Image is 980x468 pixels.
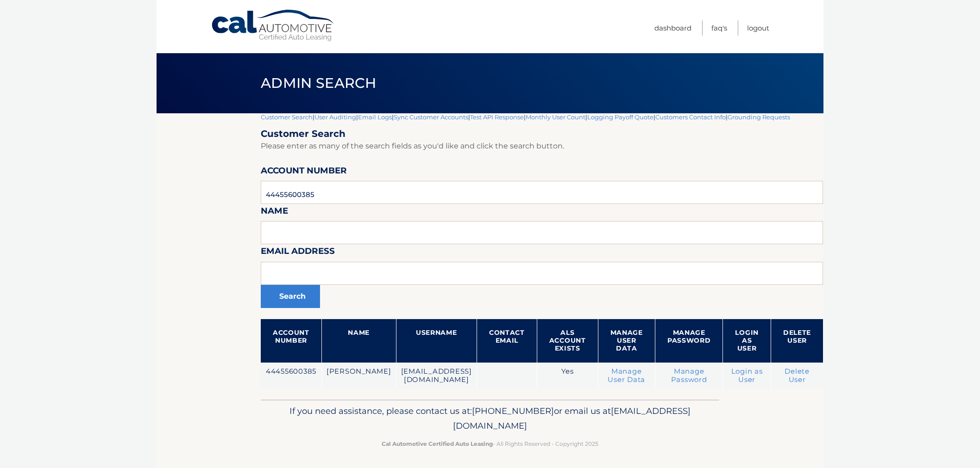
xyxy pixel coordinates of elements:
[211,9,336,42] a: Cal Automotive
[394,113,468,121] a: Sync Customer Accounts
[537,319,598,363] th: ALS Account Exists
[358,113,392,121] a: Email Logs
[598,319,655,363] th: Manage User Data
[261,285,320,308] button: Search
[477,319,537,363] th: Contact Email
[608,367,645,384] a: Manage User Data
[537,363,598,389] td: Yes
[470,113,524,121] a: Test API Response
[261,164,347,181] label: Account Number
[711,20,727,36] a: FAQ's
[723,319,771,363] th: Login as User
[382,440,493,447] strong: Cal Automotive Certified Auto Leasing
[396,363,477,389] td: [EMAIL_ADDRESS][DOMAIN_NAME]
[453,406,691,431] span: [EMAIL_ADDRESS][DOMAIN_NAME]
[261,113,823,400] div: | | | | | | | |
[261,244,335,261] label: Email Address
[314,113,356,121] a: User Auditing
[785,367,810,384] a: Delete User
[261,113,313,121] a: Customer Search
[587,113,653,121] a: Logging Payoff Quote
[267,439,713,449] p: - All Rights Reserved - Copyright 2025
[261,319,321,363] th: Account Number
[261,128,823,140] h2: Customer Search
[728,113,790,121] a: Grounding Requests
[731,367,763,384] a: Login as User
[771,319,823,363] th: Delete User
[261,140,823,153] p: Please enter as many of the search fields as you'd like and click the search button.
[671,367,707,384] a: Manage Password
[526,113,585,121] a: Monthly User Count
[261,363,321,389] td: 44455600385
[396,319,477,363] th: Username
[655,319,723,363] th: Manage Password
[321,319,396,363] th: Name
[261,204,288,221] label: Name
[261,74,376,92] span: Admin Search
[267,404,713,433] p: If you need assistance, please contact us at: or email us at
[321,363,396,389] td: [PERSON_NAME]
[747,20,769,36] a: Logout
[472,406,554,416] span: [PHONE_NUMBER]
[654,20,691,36] a: Dashboard
[655,113,726,121] a: Customers Contact Info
